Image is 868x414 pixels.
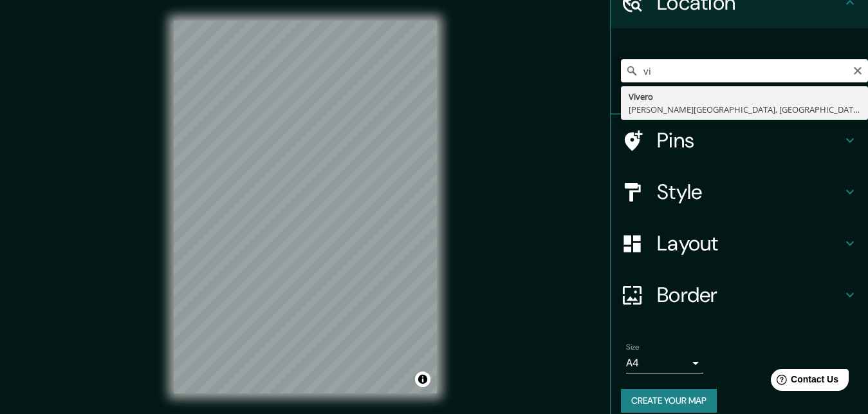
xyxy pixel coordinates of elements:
[611,166,868,218] div: Style
[415,372,430,387] button: Toggle attribution
[853,64,863,76] button: Clear
[657,231,842,256] h4: Layout
[657,127,842,153] h4: Pins
[174,21,437,393] canvas: Map
[621,389,717,413] button: Create your map
[626,353,703,373] div: A4
[629,90,860,103] div: Vivero
[611,218,868,269] div: Layout
[621,59,868,82] input: Pick your city or area
[629,103,860,116] div: [PERSON_NAME][GEOGRAPHIC_DATA], [GEOGRAPHIC_DATA] 2520000, [GEOGRAPHIC_DATA]
[657,179,842,205] h4: Style
[611,269,868,321] div: Border
[753,364,854,400] iframe: Help widget launcher
[626,342,640,353] label: Size
[657,282,842,308] h4: Border
[611,115,868,166] div: Pins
